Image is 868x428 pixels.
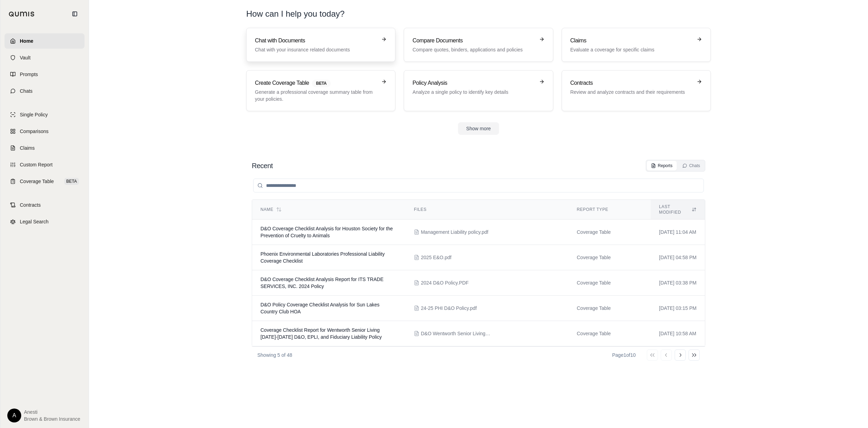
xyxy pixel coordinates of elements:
button: Reports [647,161,677,171]
span: Management Liability policy.pdf [421,229,488,236]
h3: Create Coverage Table [255,79,377,87]
button: Collapse sidebar [69,8,80,19]
p: Analyze a single policy to identify key details [412,89,535,96]
td: [DATE] 03:38 PM [651,270,705,296]
span: D&O Coverage Checklist Analysis Report for ITS TRADE SERVICES, INC. 2024 Policy [260,277,384,289]
td: [DATE] 10:58 AM [651,321,705,346]
a: Chat with DocumentsChat with your insurance related documents [246,28,395,62]
a: Vault [5,50,85,65]
span: Custom Report [20,161,53,168]
span: BETA [312,80,331,87]
a: Contracts [5,197,85,213]
span: Comparisons [20,128,48,135]
h3: Claims [570,36,692,45]
a: Coverage TableBETA [5,174,85,189]
span: 2024 D&O Policy.PDF [421,279,468,286]
h3: Contracts [570,79,692,87]
span: Anesti [24,409,80,415]
h3: Chat with Documents [255,36,377,45]
a: Policy AnalysisAnalyze a single policy to identify key details [404,70,553,111]
td: Coverage Table [568,321,651,346]
td: [DATE] 11:04 AM [651,220,705,245]
span: 2025 E&O.pdf [421,254,451,261]
button: Chats [678,161,704,171]
span: Chats [20,88,33,94]
span: Brown & Brown Insurance [24,415,80,422]
div: Last modified [659,204,697,215]
td: Coverage Table [568,296,651,321]
span: Single Policy [20,111,48,118]
a: Claims [5,140,85,156]
p: Compare quotes, binders, applications and policies [412,46,535,53]
span: Coverage Checklist Report for Wentworth Senior Living 2024-2025 D&O, EPLI, and Fiduciary Liabilit... [260,327,382,340]
a: Compare DocumentsCompare quotes, binders, applications and policies [404,28,553,62]
h3: Compare Documents [412,36,535,45]
div: Reports [651,163,673,168]
span: Prompts [20,71,38,78]
img: Qumis Logo [9,11,35,17]
span: Home [20,38,33,44]
h2: Recent [252,161,273,171]
button: Show more [458,122,499,135]
a: Chats [5,83,85,99]
a: ContractsReview and analyze contracts and their requirements [562,70,711,111]
td: Coverage Table [568,220,651,245]
span: D&O Coverage Checklist Analysis for Houston Society for the Prevention of Cruelty to Animals [260,226,393,238]
td: Coverage Table [568,245,651,270]
div: Name [260,207,397,212]
p: Generate a professional coverage summary table from your policies. [255,89,377,102]
a: Create Coverage TableBETAGenerate a professional coverage summary table from your policies. [246,70,395,111]
div: A [7,409,21,422]
span: Vault [20,54,31,61]
span: BETA [64,178,79,185]
span: Contracts [20,201,41,208]
p: Showing 5 of 48 [257,352,292,359]
a: Legal Search [5,214,85,229]
span: D&O Wentworth Senior Living - 2024 Policy.pdf [421,330,490,337]
p: Chat with your insurance related documents [255,46,377,53]
span: 24-25 PHI D&O Policy.pdf [421,305,477,312]
h1: How can I help you today? [246,8,711,19]
p: Review and analyze contracts and their requirements [570,89,692,96]
a: Home [5,33,85,49]
div: Chats [682,163,700,168]
td: [DATE] 03:15 PM [651,296,705,321]
p: Evaluate a coverage for specific claims [570,46,692,53]
a: Prompts [5,67,85,82]
div: Page 1 of 10 [612,352,636,359]
span: D&O Policy Coverage Checklist Analysis for Sun Lakes Country Club HOA [260,302,379,314]
th: Files [405,200,568,220]
td: Coverage Table [568,270,651,296]
span: Coverage Table [20,178,54,185]
span: Claims [20,145,35,151]
td: [DATE] 04:58 PM [651,245,705,270]
span: Phoenix Environmental Laboratories Professional Liability Coverage Checklist [260,251,385,264]
a: Custom Report [5,157,85,172]
a: Single Policy [5,107,85,122]
span: Legal Search [20,218,49,225]
a: ClaimsEvaluate a coverage for specific claims [562,28,711,62]
th: Report Type [568,200,651,220]
h3: Policy Analysis [412,79,535,87]
a: Comparisons [5,124,85,139]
